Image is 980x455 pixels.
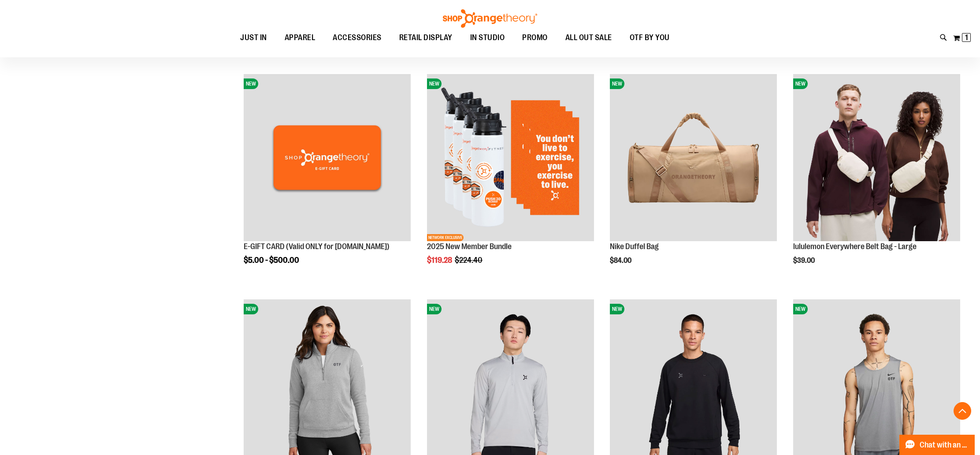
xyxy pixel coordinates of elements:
span: 1 [965,33,968,42]
span: NEW [244,304,258,314]
span: $84.00 [610,257,633,265]
span: $224.40 [455,256,484,265]
a: 2025 New Member Bundle [427,242,512,251]
span: NEW [427,78,442,89]
span: NEW [793,78,808,89]
span: NEW [610,304,624,314]
span: OTF BY YOU [630,28,670,48]
img: lululemon Everywhere Belt Bag - Large [793,74,960,241]
a: E-GIFT CARD (Valid ONLY for [DOMAIN_NAME]) [244,242,390,251]
span: PROMO [522,28,548,48]
img: Nike Duffel Bag [610,74,777,241]
span: Chat with an Expert [920,441,969,449]
a: Nike Duffel BagNEW [610,74,777,242]
span: ACCESSORIES [333,28,382,48]
img: 2025 New Member Bundle [427,74,594,241]
div: product [605,70,781,287]
span: $5.00 - $500.00 [244,256,299,265]
a: E-GIFT CARD (Valid ONLY for ShopOrangetheory.com)NEW [244,74,411,242]
a: lululemon Everywhere Belt Bag - Large [793,242,917,251]
button: Back To Top [954,402,971,420]
a: lululemon Everywhere Belt Bag - LargeNEW [793,74,960,242]
span: ALL OUT SALE [565,28,612,48]
span: APPAREL [285,28,316,48]
span: JUST IN [240,28,267,48]
span: NETWORK EXCLUSIVE [427,234,464,241]
span: $39.00 [793,257,816,265]
img: E-GIFT CARD (Valid ONLY for ShopOrangetheory.com) [244,74,411,241]
button: Chat with an Expert [899,435,975,455]
span: NEW [244,78,258,89]
div: product [239,70,415,287]
span: NEW [610,78,624,89]
span: RETAIL DISPLAY [399,28,453,48]
img: Shop Orangetheory [442,9,538,28]
span: NEW [793,304,808,314]
span: IN STUDIO [470,28,505,48]
a: 2025 New Member BundleNEWNETWORK EXCLUSIVE [427,74,594,242]
div: product [423,70,598,287]
span: NEW [427,304,442,314]
span: $119.28 [427,256,453,265]
a: Nike Duffel Bag [610,242,659,251]
div: product [789,70,965,287]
